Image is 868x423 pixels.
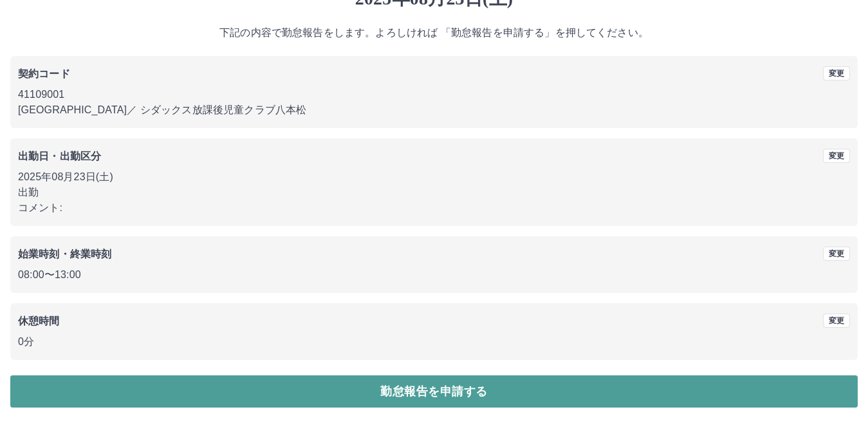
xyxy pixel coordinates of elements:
[18,315,60,326] b: 休憩時間
[18,267,850,283] p: 08:00 〜 13:00
[18,334,850,350] p: 0分
[823,66,850,80] button: 変更
[18,169,850,185] p: 2025年08月23日(土)
[823,247,850,261] button: 変更
[18,68,70,79] b: 契約コード
[10,25,858,41] p: 下記の内容で勤怠報告をします。よろしければ 「勤怠報告を申請する」を押してください。
[823,149,850,163] button: 変更
[18,249,111,259] b: 始業時刻・終業時刻
[10,375,858,408] button: 勤怠報告を申請する
[18,185,850,200] p: 出勤
[18,151,101,162] b: 出勤日・出勤区分
[18,87,850,102] p: 41109001
[823,314,850,328] button: 変更
[18,102,850,118] p: [GEOGRAPHIC_DATA] ／ シダックス放課後児童クラブ八本松
[18,200,850,216] p: コメント:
